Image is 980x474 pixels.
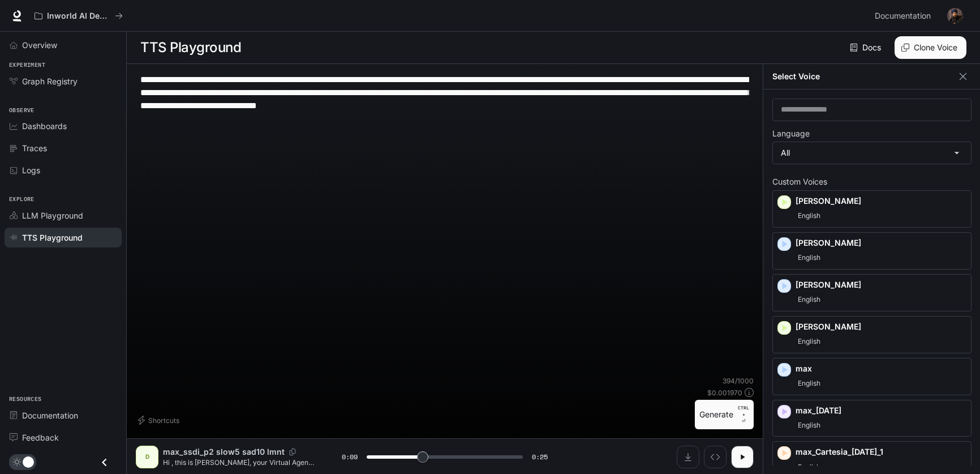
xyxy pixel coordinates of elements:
p: max_Cartesia_[DATE]_1 [796,446,966,458]
p: max_ssdi_p2 slow5 sad10 lmnt [163,446,285,458]
p: [PERSON_NAME] [796,321,966,332]
p: Language [772,130,810,138]
p: Hi , this is [PERSON_NAME], your Virtual Agent from LegalFinder HQ. I’m quickly calling about SSD... [163,458,315,467]
span: Dark mode toggle [23,455,34,468]
p: Inworld AI Demos [47,11,110,21]
a: Overview [5,35,122,55]
a: Docs [848,36,886,59]
span: Documentation [22,409,78,421]
span: English [796,419,823,432]
a: Traces [5,138,122,158]
button: Shortcuts [136,411,184,429]
p: max_[DATE] [796,405,966,416]
span: Traces [22,142,47,154]
span: English [796,293,823,306]
button: Inspect [704,446,727,468]
div: All [773,142,971,164]
button: GenerateCTRL +⏎ [695,400,754,429]
span: Graph Registry [22,75,78,87]
button: All workspaces [29,5,128,27]
button: Clone Voice [895,36,966,59]
span: LLM Playground [22,210,83,221]
button: Download audio [677,446,699,468]
a: TTS Playground [5,228,122,247]
span: Documentation [875,9,931,23]
a: Logs [5,160,122,180]
span: 0:25 [532,451,548,463]
a: Documentation [5,405,122,425]
p: $ 0.001970 [707,388,742,398]
p: ⏎ [738,404,749,425]
img: User avatar [947,8,963,24]
span: English [796,377,823,390]
button: User avatar [944,5,966,27]
a: Dashboards [5,116,122,136]
span: English [796,460,823,474]
p: [PERSON_NAME] [796,237,966,249]
span: TTS Playground [22,232,83,244]
h1: TTS Playground [140,36,241,59]
p: 394 / 1000 [723,376,754,386]
p: [PERSON_NAME] [796,279,966,291]
p: Custom Voices [772,178,972,186]
span: Dashboards [22,120,67,132]
span: English [796,251,823,264]
a: LLM Playground [5,206,122,225]
span: Logs [22,164,40,176]
p: CTRL + [738,404,749,418]
a: Graph Registry [5,71,122,91]
span: Overview [22,39,57,51]
span: English [796,209,823,223]
p: max [796,363,966,374]
span: Feedback [22,432,59,443]
div: D [138,448,156,466]
span: 0:09 [342,451,358,463]
span: English [796,335,823,348]
button: Close drawer [92,451,117,474]
a: Documentation [870,5,939,27]
p: [PERSON_NAME] [796,195,966,207]
a: Feedback [5,428,122,447]
button: Copy Voice ID [285,449,300,455]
